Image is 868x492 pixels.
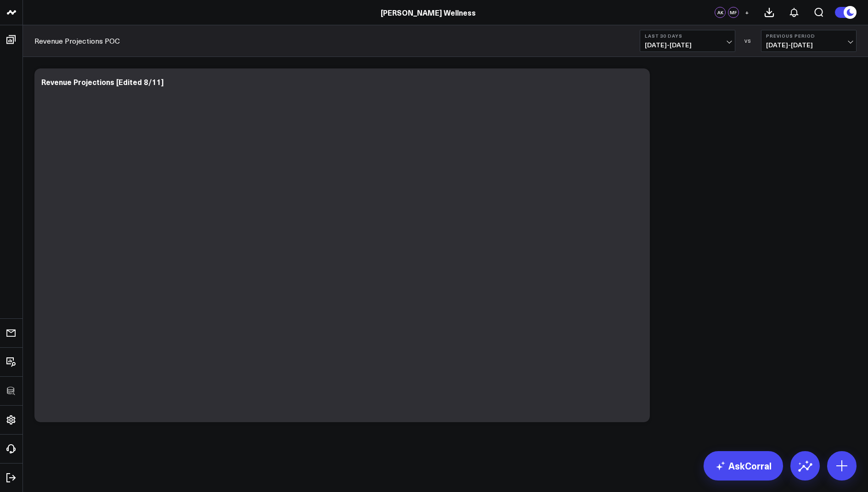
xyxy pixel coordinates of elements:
span: + [745,9,749,16]
span: [DATE] - [DATE] [645,41,730,49]
a: Revenue Projections POC [34,36,120,46]
div: Revenue Projections [Edited 8/11] [41,77,163,87]
button: Previous Period[DATE]-[DATE] [761,30,857,52]
div: AK [715,7,726,18]
a: [PERSON_NAME] Wellness [381,7,476,17]
b: Previous Period [766,33,851,39]
a: AskCorral [704,451,783,481]
b: Last 30 Days [645,33,730,39]
div: MF [728,7,739,18]
span: [DATE] - [DATE] [766,41,851,49]
button: + [741,7,752,18]
button: Last 30 Days[DATE]-[DATE] [640,30,735,52]
div: VS [740,38,756,44]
